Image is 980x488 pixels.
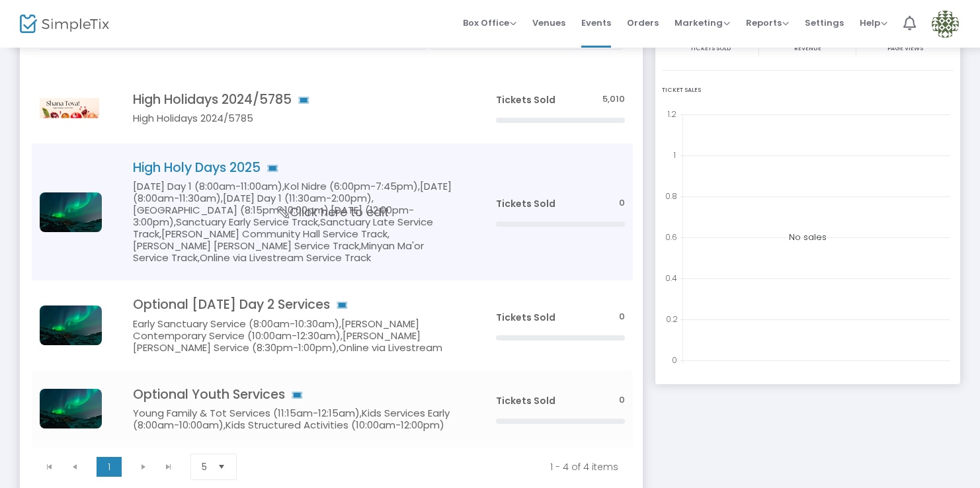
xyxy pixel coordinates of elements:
span: 0 [619,311,625,323]
span: Tickets Sold [496,93,555,106]
span: Venues [532,6,565,40]
span: Tickets Sold [496,394,555,407]
span: 5 [202,460,207,473]
span: Click here to edit [278,204,389,221]
span: 0 [619,394,625,407]
p: Page Views [858,44,952,54]
span: Box Office [463,17,516,29]
h4: High Holy Days 2025 [133,160,456,175]
h4: Optional Youth Services [133,387,456,402]
h5: [DATE] Day 1 (8:00am-11:00am),Kol Nidre (6:00pm-7:45pm),[DATE] (8:00am-11:30am),[DATE] Day 1 (11:... [133,181,456,264]
kendo-pager-info: 1 - 4 of 4 items [261,460,618,473]
h5: Early Sanctuary Service (8:00am-10:30am),[PERSON_NAME] Contemporary Service (10:00am-12:30am),[PE... [133,318,456,354]
span: Settings [805,6,844,40]
div: Ticket Sales [662,86,954,95]
span: Help [860,17,887,29]
span: Orders [627,6,659,40]
img: img_lights.jpg [40,389,102,428]
p: Tickets sold [663,44,757,54]
h4: High Holidays 2024/5785 [133,92,456,107]
span: Tickets Sold [496,197,555,210]
span: Reports [746,17,789,29]
p: Revenue [760,44,854,54]
button: Select [212,454,231,479]
span: Events [581,6,611,40]
span: Marketing [674,17,730,29]
img: HHDEmailFooter57851.png [40,89,99,127]
div: Data table [32,73,633,448]
span: 5,010 [602,93,625,106]
h4: Optional [DATE] Day 2 Services [133,297,456,312]
div: No sales [662,105,954,370]
img: img_lights.jpg [40,192,102,232]
h5: Young Family & Tot Services (11:15am-12:15am),Kids Services Early (8:00am-10:00am),Kids Structure... [133,407,456,431]
img: img_lights.jpg [40,305,102,345]
span: 0 [619,197,625,210]
span: Tickets Sold [496,311,555,324]
h5: High Holidays 2024/5785 [133,112,456,124]
span: Page 1 [97,457,122,477]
